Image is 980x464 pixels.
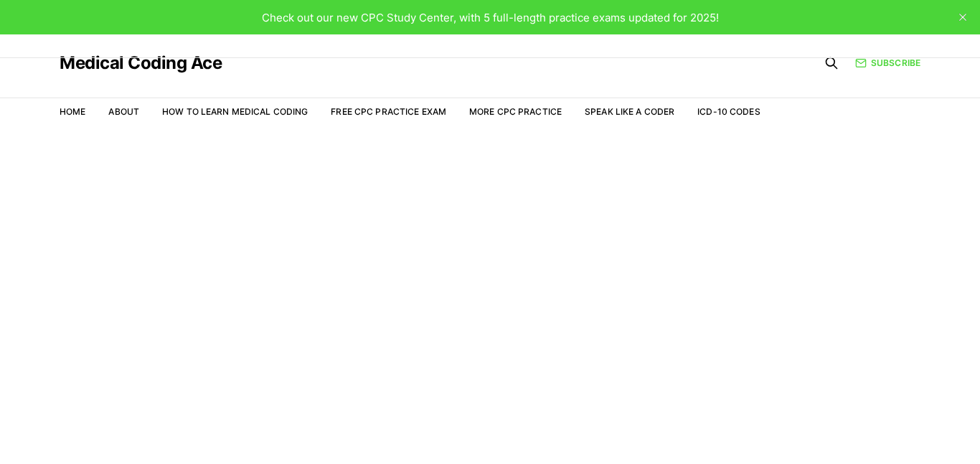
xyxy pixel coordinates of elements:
a: How to Learn Medical Coding [162,106,308,117]
a: Speak Like a Coder [585,106,674,117]
a: Home [60,106,85,117]
a: ICD-10 Codes [697,106,760,117]
span: Check out our new CPC Study Center, with 5 full-length practice exams updated for 2025! [262,11,719,24]
a: Subscribe [855,57,920,70]
a: Free CPC Practice Exam [331,106,446,117]
a: More CPC Practice [469,106,562,117]
a: About [108,106,139,117]
a: Medical Coding Ace [60,55,222,72]
iframe: portal-trigger [621,394,980,464]
button: close [951,6,974,29]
